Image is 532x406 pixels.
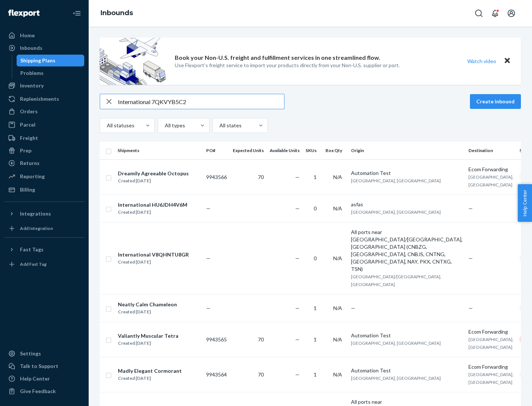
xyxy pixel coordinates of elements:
[348,142,465,159] th: Origin
[20,350,41,357] div: Settings
[4,373,84,385] a: Help Center
[351,209,441,215] span: [GEOGRAPHIC_DATA], [GEOGRAPHIC_DATA]
[20,159,40,167] div: Returns
[314,174,317,180] span: 1
[4,42,84,54] a: Inbounds
[4,208,84,220] button: Integrations
[323,142,348,159] th: Box Qty
[20,44,42,52] div: Inbounds
[502,56,512,66] button: Close
[203,159,230,195] td: 9943566
[4,223,84,234] a: Add Integration
[118,94,284,109] input: Search inbounds by name, destination, msku...
[333,205,342,211] span: N/A
[314,255,317,261] span: 0
[115,142,203,159] th: Shipments
[351,332,463,339] div: Automation Test
[4,80,84,92] a: Inventory
[4,244,84,255] button: Fast Tags
[20,82,44,89] div: Inventory
[351,375,441,381] span: [GEOGRAPHIC_DATA], [GEOGRAPHIC_DATA]
[468,166,514,173] div: Ecom Forwarding
[206,255,211,261] span: —
[175,54,380,62] p: Book your Non-U.S. freight and fulfillment services in one streamlined flow.
[468,337,514,350] span: [GEOGRAPHIC_DATA], [GEOGRAPHIC_DATA]
[518,184,532,222] button: Help Center
[4,171,84,182] a: Reporting
[468,363,514,371] div: Ecom Forwarding
[351,228,463,273] div: All ports near [GEOGRAPHIC_DATA]/[GEOGRAPHIC_DATA], [GEOGRAPHIC_DATA] (CNBZG, [GEOGRAPHIC_DATA], ...
[95,3,139,24] ol: breadcrumbs
[20,95,59,103] div: Replenishments
[203,357,230,392] td: 9943564
[118,367,182,375] div: Madly Elegant Cormorant
[351,305,355,311] span: —
[219,122,219,129] input: All states
[20,32,35,39] div: Home
[4,106,84,117] a: Orders
[20,210,51,217] div: Integrations
[69,6,84,21] button: Close Navigation
[118,340,178,347] div: Created [DATE]
[100,9,133,17] a: Inbounds
[258,336,264,343] span: 70
[333,305,342,311] span: N/A
[4,258,84,270] a: Add Fast Tag
[463,56,501,66] button: Watch video
[295,174,300,180] span: —
[20,57,55,64] div: Shipping Plans
[295,255,300,261] span: —
[20,173,45,180] div: Reporting
[351,367,463,374] div: Automation Test
[468,305,473,311] span: —
[295,205,300,211] span: —
[230,142,267,159] th: Expected Units
[118,308,177,316] div: Created [DATE]
[351,178,441,183] span: [GEOGRAPHIC_DATA], [GEOGRAPHIC_DATA]
[20,134,38,142] div: Freight
[20,69,44,77] div: Problems
[314,371,317,378] span: 1
[488,6,502,21] button: Open notifications
[333,336,342,343] span: N/A
[4,119,84,131] a: Parcel
[17,55,85,66] a: Shipping Plans
[118,177,189,185] div: Created [DATE]
[468,372,514,385] span: [GEOGRAPHIC_DATA], [GEOGRAPHIC_DATA]
[470,94,521,109] button: Create inbound
[258,371,264,378] span: 70
[468,328,514,336] div: Ecom Forwarding
[333,371,342,378] span: N/A
[351,340,441,346] span: [GEOGRAPHIC_DATA], [GEOGRAPHIC_DATA]
[118,375,182,382] div: Created [DATE]
[203,322,230,357] td: 9943565
[468,205,473,211] span: —
[20,375,50,382] div: Help Center
[118,258,189,266] div: Created [DATE]
[206,305,211,311] span: —
[351,274,441,287] span: [GEOGRAPHIC_DATA]/[GEOGRAPHIC_DATA], [GEOGRAPHIC_DATA]
[118,332,178,340] div: Valiantly Muscular Tetra
[333,255,342,261] span: N/A
[118,170,189,177] div: Dreamily Agreeable Octopus
[468,255,473,261] span: —
[333,174,342,180] span: N/A
[4,132,84,144] a: Freight
[20,108,38,115] div: Orders
[175,62,400,69] p: Use Flexport’s freight service to import your products directly from your Non-U.S. supplier or port.
[468,174,514,187] span: [GEOGRAPHIC_DATA], [GEOGRAPHIC_DATA]
[295,336,300,343] span: —
[4,348,84,359] a: Settings
[314,305,317,311] span: 1
[20,246,44,253] div: Fast Tags
[465,142,516,159] th: Destination
[118,301,177,308] div: Neatly Calm Chameleon
[8,10,40,17] img: Flexport logo
[20,147,31,154] div: Prep
[206,205,211,211] span: —
[106,122,107,129] input: All statuses
[267,142,303,159] th: Available Units
[20,121,35,128] div: Parcel
[4,184,84,196] a: Billing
